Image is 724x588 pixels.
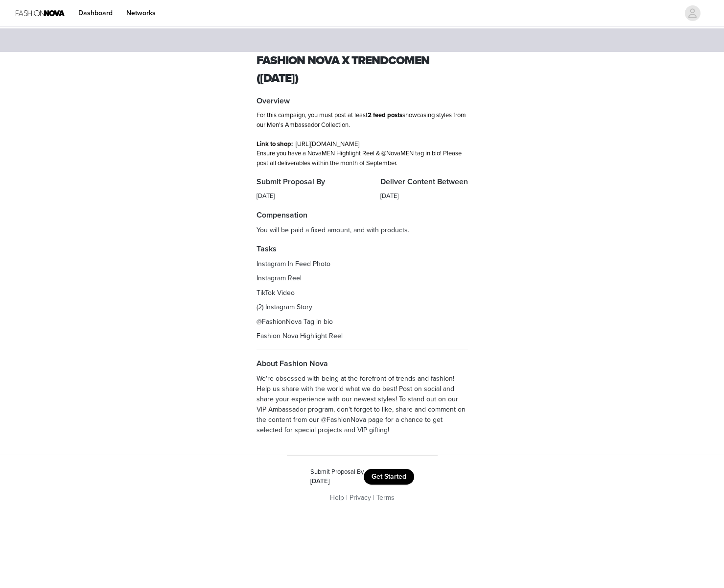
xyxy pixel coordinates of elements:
img: Fashion Nova Logo [16,2,65,24]
span: Fashion Nova Highlight Reel [257,332,343,340]
a: Terms [376,493,395,502]
span: @FashionNova Tag in bio [257,318,333,326]
span: Instagram In Feed Photo [257,260,330,268]
a: Privacy [350,493,371,502]
p: We're obsessed with being at the forefront of trends and fashion! Help us share with the world wh... [257,373,468,435]
span: TikTok Video [257,289,295,297]
a: [URL][DOMAIN_NAME] [296,140,359,148]
a: Dashboard [72,2,118,24]
div: [DATE] [380,192,468,201]
h4: Overview [257,95,468,107]
a: Networks [120,2,162,24]
button: Get Started [364,469,414,485]
span: | [373,493,374,502]
p: You will be paid a fixed amount, and with products. [257,225,468,235]
div: [DATE] [310,477,364,487]
a: Help [330,493,344,502]
h4: About Fashion Nova [257,358,468,369]
div: [DATE] [257,192,325,201]
strong: 2 feed posts [368,111,402,119]
strong: Link to shop: [257,140,293,148]
p: Ensure you have a NovaMEN Highlight Reel & @NovaMEN tag in bio! Please post all deliverables with... [257,149,468,168]
h4: Submit Proposal By [257,176,325,188]
div: avatar [688,5,697,21]
span: | [346,493,348,502]
h4: Tasks [257,243,468,255]
h4: Compensation [257,209,468,221]
p: For this campaign, you must post at least showcasing styles from our Men's Ambassador Collection. [257,111,468,130]
span: Instagram Reel [257,274,302,282]
span: (2) Instagram Story [257,303,312,311]
h4: Deliver Content Between [380,176,468,188]
div: Submit Proposal By [310,467,364,477]
h1: Fashion Nova x TrendCoMEN ([DATE]) [257,52,468,87]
